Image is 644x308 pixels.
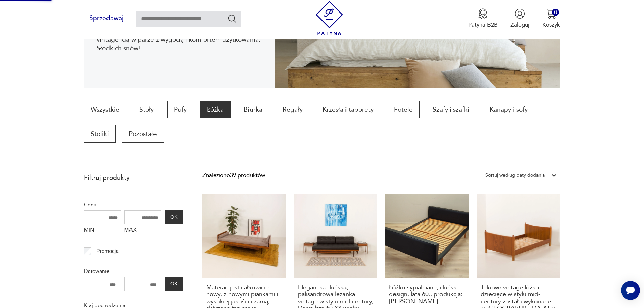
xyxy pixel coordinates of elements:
[426,101,476,118] a: Szafy i szafki
[84,16,129,22] a: Sprzedawaj
[316,101,380,118] a: Krzesła i taborety
[84,101,126,118] a: Wszystkie
[84,11,129,26] button: Sprzedawaj
[468,21,498,29] p: Patyna B2B
[84,173,183,182] p: Filtruj produkty
[468,8,498,29] button: Patyna B2B
[84,200,183,209] p: Cena
[552,9,559,16] div: 0
[227,14,237,23] button: Szukaj
[312,1,347,35] img: Patyna - sklep z meblami i dekoracjami vintage
[510,8,529,29] button: Zaloguj
[276,101,309,118] a: Regały
[485,171,545,180] div: Sortuj według daty dodania
[478,8,488,19] img: Ikona medalu
[165,277,183,291] button: OK
[124,224,162,237] label: MAX
[542,8,560,29] button: 0Koszyk
[389,284,465,305] h3: Łóżko sypialniane, duński design, lata 60., produkcja: [PERSON_NAME]
[237,101,269,118] a: Biurka
[202,171,265,180] div: Znaleziono 39 produktów
[542,21,560,29] p: Koszyk
[167,101,193,118] a: Pufy
[546,8,556,19] img: Ikona koszyka
[96,247,119,256] p: Promocja
[165,210,183,224] button: OK
[387,101,420,118] a: Fotele
[483,101,534,118] a: Kanapy i sofy
[621,281,640,300] iframe: Smartsupp widget button
[133,101,161,118] a: Stoły
[515,8,525,19] img: Ikonka użytkownika
[468,8,498,29] a: Ikona medaluPatyna B2B
[122,125,164,143] a: Pozostałe
[84,224,121,237] label: MIN
[84,125,116,143] a: Stoliki
[84,267,183,276] p: Datowanie
[200,101,230,118] a: Łóżka
[510,21,529,29] p: Zaloguj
